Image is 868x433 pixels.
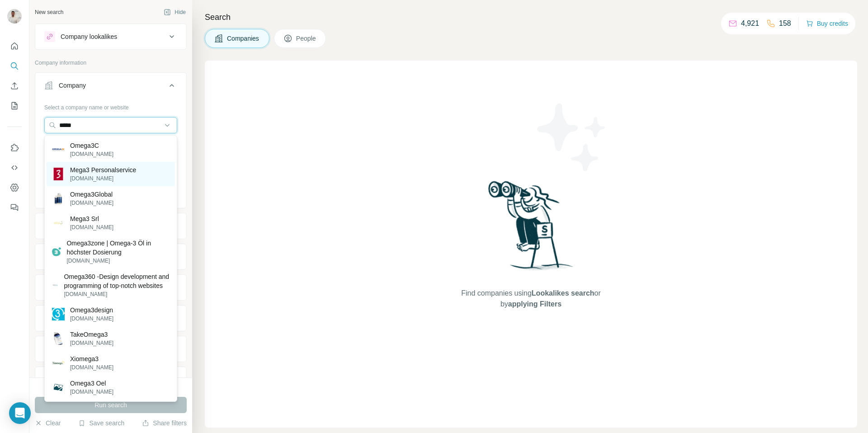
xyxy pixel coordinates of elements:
[61,32,117,41] div: Company lookalikes
[70,150,113,158] p: [DOMAIN_NAME]
[52,168,65,180] img: Mega3 Personalservice
[52,308,65,320] img: Omega3design
[227,34,260,43] span: Companies
[296,34,317,43] span: People
[779,18,791,29] p: 158
[70,363,113,372] p: [DOMAIN_NAME]
[70,214,113,223] p: Mega3 Srl
[508,300,561,308] span: applying Filters
[7,199,22,216] button: Feedback
[64,272,170,290] p: Omega360 -Design development and programming of top-notch websites
[78,419,124,428] button: Save search
[52,332,65,345] img: TakeOmega3
[7,38,22,54] button: Quick start
[35,307,186,329] button: Employees (size)
[66,239,170,257] p: Omega3zone | Omega-3 Öl in höchster Dosierung
[741,18,759,29] p: 4,921
[52,357,65,369] img: Xiomega3
[70,339,113,347] p: [DOMAIN_NAME]
[70,354,113,363] p: Xiomega3
[7,140,22,156] button: Use Surfe on LinkedIn
[44,100,177,112] div: Select a company name or website
[70,306,113,315] p: Omega3design
[35,215,186,237] button: Industry
[66,257,170,265] p: [DOMAIN_NAME]
[142,419,187,428] button: Share filters
[205,11,857,24] h4: Search
[52,282,58,288] img: Omega360 -Design development and programming of top-notch websites
[52,216,65,229] img: Mega3 Srl
[157,5,192,19] button: Hide
[7,78,22,94] button: Enrich CSV
[52,247,61,256] img: Omega3zone | Omega-3 Öl in höchster Dosierung
[70,379,113,388] p: Omega3 Oel
[484,179,578,279] img: Surfe Illustration - Woman searching with binoculars
[7,58,22,74] button: Search
[458,288,603,310] span: Find companies using or by
[7,9,22,24] img: Avatar
[52,143,65,156] img: Omega3C
[7,98,22,114] button: My lists
[70,141,113,150] p: Omega3C
[64,290,170,298] p: [DOMAIN_NAME]
[35,246,186,268] button: HQ location
[35,8,63,16] div: New search
[35,59,187,67] p: Company information
[70,174,136,183] p: [DOMAIN_NAME]
[70,315,113,323] p: [DOMAIN_NAME]
[35,277,186,298] button: Annual revenue ($)
[70,190,113,199] p: Omega3Global
[532,289,594,297] span: Lookalikes search
[35,75,186,100] button: Company
[52,381,65,394] img: Omega3 Oel
[35,338,186,360] button: Technologies
[70,199,113,207] p: [DOMAIN_NAME]
[70,388,113,396] p: [DOMAIN_NAME]
[35,369,186,391] button: Keywords
[70,165,136,174] p: Mega3 Personalservice
[7,160,22,176] button: Use Surfe API
[70,330,113,339] p: TakeOmega3
[531,97,613,178] img: Surfe Illustration - Stars
[7,179,22,196] button: Dashboard
[59,81,86,90] div: Company
[70,223,113,231] p: [DOMAIN_NAME]
[35,419,61,428] button: Clear
[806,17,848,30] button: Buy credits
[9,402,31,424] div: Open Intercom Messenger
[52,192,65,205] img: Omega3Global
[35,26,186,47] button: Company lookalikes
